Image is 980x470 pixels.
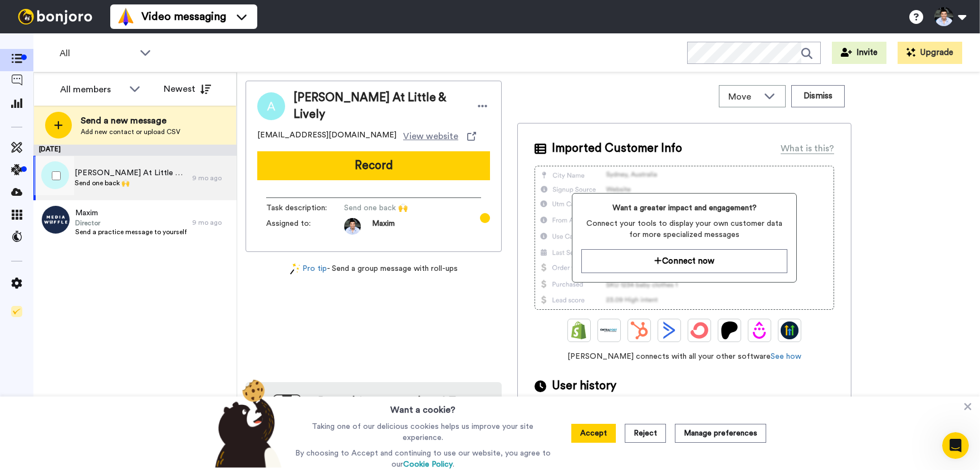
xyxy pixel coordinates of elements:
span: All [60,47,134,60]
img: ACg8ocJNhi_lwfvVnI3FSEsM_F_-5c57VOt4QjGu3Gv394jlCx2A311j=s96-c [344,218,361,235]
p: Taking one of our delicious cookies helps us improve your site experience. [292,421,553,443]
img: magic-wand.svg [290,263,300,275]
h4: Record from your phone! Try our app [DATE] [312,393,491,424]
img: Patreon [721,321,738,339]
a: Cookie Policy [403,461,453,468]
div: - Send a group message with roll-ups [246,263,502,275]
div: What is this? [781,142,834,155]
img: Shopify [570,321,588,339]
span: Want a greater impact and engagement? [581,202,787,214]
a: Pro tip [290,263,327,275]
img: 1f9de664-86a9-485f-a4ca-12e3ee912558.jpeg [42,206,70,234]
img: ActiveCampaign [660,321,678,339]
img: Ontraport [600,321,618,339]
span: View website [403,130,458,143]
button: Manage preferences [675,424,766,443]
span: Add new contact or upload CSV [81,127,180,136]
img: Image of Ann At Little & Lively [257,92,285,120]
div: All members [60,83,124,96]
span: Send a new message [81,114,180,127]
iframe: Intercom live chat [942,432,969,459]
span: Move [728,90,758,103]
img: Checklist.svg [11,306,22,317]
span: Assigned to: [266,218,344,235]
span: Maxim [75,207,187,219]
span: Director [75,219,187,227]
img: Drip [751,321,768,339]
a: See how [771,353,801,360]
img: Hubspot [630,321,648,339]
span: [PERSON_NAME] connects with all your other software [535,351,834,362]
div: [DATE] [33,145,237,156]
img: vm-color.svg [117,8,135,26]
span: Send one back 🙌 [344,202,450,214]
img: ConvertKit [690,321,708,339]
span: [EMAIL_ADDRESS][DOMAIN_NAME] [257,130,396,143]
span: Video messaging [141,9,226,24]
img: bear-with-cookie.png [205,379,287,468]
img: bj-logo-header-white.svg [13,9,97,24]
div: 9 mo ago [192,174,231,182]
span: Imported Customer Info [552,140,682,157]
span: User history [552,378,616,394]
span: [PERSON_NAME] At Little & Lively [75,167,187,179]
button: Dismiss [791,85,845,107]
span: Connect your tools to display your own customer data for more specialized messages [581,218,787,240]
span: Maxim [372,218,395,235]
span: Send a practice message to yourself [75,227,187,236]
button: Accept [571,424,616,443]
h3: Want a cookie? [390,397,455,417]
span: [PERSON_NAME] At Little & Lively [293,90,464,123]
button: Newest [155,78,219,100]
span: Task description : [266,202,344,214]
button: Upgrade [898,42,962,64]
img: GoHighLevel [781,321,798,339]
div: 9 mo ago [192,218,231,227]
div: Tooltip anchor [480,213,490,223]
p: By choosing to Accept and continuing to use our website, you agree to our . [292,448,553,470]
button: Record [257,151,490,180]
button: Reject [625,424,666,443]
button: Connect now [581,249,787,273]
span: Send one back 🙌 [75,179,187,187]
a: View website [403,130,476,143]
button: Invite [832,42,886,64]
